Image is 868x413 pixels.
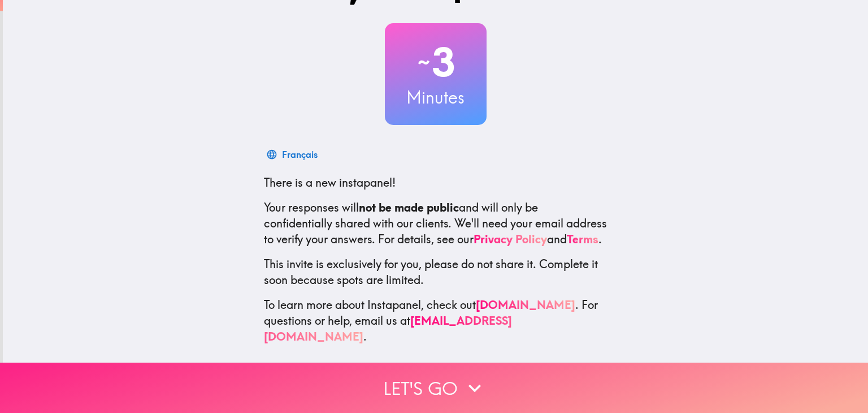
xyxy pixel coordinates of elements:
[264,175,396,190] span: There is a new instapanel!
[476,298,575,312] a: [DOMAIN_NAME]
[264,200,607,247] p: Your responses will and will only be confidentially shared with our clients. We'll need your emai...
[264,256,607,288] p: This invite is exclusively for you, please do not share it. Complete it soon because spots are li...
[264,297,607,345] p: To learn more about Instapanel, check out . For questions or help, email us at .
[567,232,598,246] a: Terms
[474,232,547,246] a: Privacy Policy
[282,147,318,162] div: Français
[416,45,432,79] span: ~
[359,200,459,214] b: not be made public
[385,85,487,109] h3: Minutes
[264,143,322,166] button: Français
[264,313,512,343] a: [EMAIL_ADDRESS][DOMAIN_NAME]
[385,39,487,85] h2: 3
